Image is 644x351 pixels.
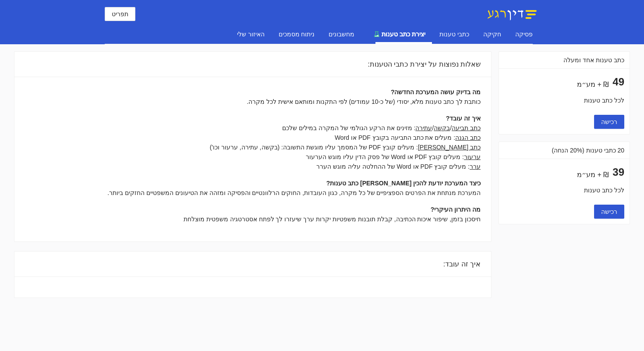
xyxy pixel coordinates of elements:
button: תפריט [105,7,135,21]
b: מה היתרון העיקרי? [431,206,481,213]
div: חיסכון בזמן, שיפור איכות הכתיבה, קבלת תובנות משפטיות יקרות ערך שיעזרו לך לפתח אסטרטגיה משפטית מוצלחת [25,214,481,224]
b: מה בדיוק עושה המערכת החדשה? [391,89,481,96]
span: תפריט [112,9,128,19]
u: בקשה [434,124,450,131]
img: דין רגע [485,7,539,21]
button: רכישה [594,115,624,129]
div: : מעלים קובץ PDF או Word של ההחלטה עליה מוגש הערר [25,162,481,171]
div: האיזור שלי [237,29,265,39]
div: איך זה עובד: [25,252,481,277]
div: חקיקה [483,29,501,39]
span: ₪ + מע״מ [577,81,609,88]
u: ערר [470,163,481,170]
div: : מעלים קובץ PDF של המסמך עליו מוגשת התשובה: (בקשה, עתירה, ערעור וכו') [25,142,481,152]
u: כתב [PERSON_NAME] [418,144,481,151]
b: כיצד המערכת יודעת להכין [PERSON_NAME] כתב טענות? [326,180,481,187]
div: לכל כתב טענות [504,185,624,195]
u: ערעור [464,153,481,160]
span: יצירת כתב טענות [382,31,425,38]
div: כותבת לך כתב טענות מלא, יסודי (של כ-10 עמודים) לפי התקנות ומותאם אישית לכל מקרה. [25,97,481,106]
u: עתירה [415,124,432,131]
b: איך זה עובד? [446,115,481,122]
u: כתב תביעה [452,124,481,131]
span: רכישה [601,207,617,216]
u: כתב הגנה [455,134,481,141]
span: ₪ + מע״מ [577,171,609,178]
div: : מעלים את כתב התביעה בקובץ PDF או Word [25,133,481,142]
div: כתב טענות אחד ומעלה [504,52,624,68]
span: 39 [612,166,624,178]
span: experiment [374,31,380,37]
div: לכל כתב טענות [504,96,624,105]
div: / / : מזינים את הרקע הגולמי של המקרה במילים שלכם [25,123,481,133]
div: שאלות נפוצות על יצירת כתבי הטענות: [25,52,481,77]
div: כתבי טענות [439,29,469,39]
span: 49 [612,76,624,88]
div: ניתוח מסמכים [279,29,315,39]
div: המערכת מנתחת את הפרטים הספציפיים של כל מקרה, כגון העובדות, החוקים הרלוונטיים והפסיקה ומזהה את הטי... [25,188,481,198]
span: רכישה [601,117,617,127]
div: מחשבונים [329,29,354,39]
div: פסיקה [515,29,533,39]
div: 20 כתבי טענות (20% הנחה) [504,142,624,159]
button: רכישה [594,205,624,219]
div: : מעלים קובץ PDF או Word של פסק הדין עליו מוגש הערעור [25,152,481,162]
